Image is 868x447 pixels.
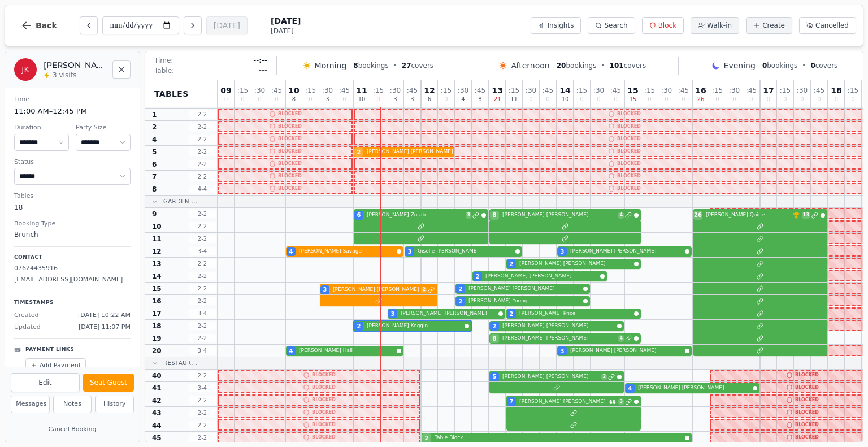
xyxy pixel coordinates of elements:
[570,248,683,255] span: [PERSON_NAME] [PERSON_NAME]
[152,135,157,144] span: 4
[357,148,361,157] span: 2
[580,97,583,102] span: 0
[746,87,757,94] span: : 45
[353,62,358,70] span: 8
[658,21,676,30] span: Block
[189,409,216,417] span: 2 - 2
[299,248,394,255] span: [PERSON_NAME] Savage
[53,396,92,413] button: Notes
[831,86,841,94] span: 18
[418,248,513,255] span: Giselle [PERSON_NAME]
[576,87,587,94] span: : 15
[749,97,753,102] span: 0
[561,248,565,256] span: 3
[546,97,549,102] span: 0
[152,185,157,194] span: 8
[14,299,131,307] p: Timestamps
[152,222,162,231] span: 10
[814,87,824,94] span: : 45
[402,61,433,70] span: covers
[189,135,216,144] span: 2 - 2
[323,285,327,294] span: 3
[519,398,607,406] span: [PERSON_NAME] [PERSON_NAME]
[14,58,37,81] div: JK
[289,248,293,256] span: 4
[526,87,536,94] span: : 30
[189,222,216,231] span: 2 - 2
[189,272,216,280] span: 2 - 2
[476,272,480,281] span: 2
[715,97,719,102] span: 0
[610,61,646,70] span: covers
[810,62,815,70] span: 0
[152,259,162,268] span: 13
[391,310,395,318] span: 3
[152,284,162,293] span: 15
[424,86,435,94] span: 12
[509,87,519,94] span: : 15
[695,86,706,94] span: 16
[53,71,76,80] span: 3 visits
[76,123,131,133] dt: Party Size
[502,211,616,219] span: [PERSON_NAME] [PERSON_NAME]
[493,322,497,331] span: 2
[241,97,244,102] span: 0
[493,372,497,381] span: 5
[609,398,616,405] svg: Customer message
[152,396,162,405] span: 42
[729,87,740,94] span: : 30
[154,66,174,75] span: Table:
[441,87,452,94] span: : 15
[224,97,228,102] span: 0
[189,185,216,193] span: 4 - 4
[557,62,566,70] span: 20
[557,61,597,70] span: bookings
[254,87,265,94] span: : 30
[435,434,683,442] span: Table Block
[648,97,651,102] span: 0
[466,212,471,219] span: 3
[421,287,427,293] span: 2
[367,211,463,219] span: [PERSON_NAME] Zorab
[510,397,514,406] span: 7
[357,322,361,331] span: 2
[152,334,162,343] span: 19
[561,347,565,355] span: 3
[152,123,157,132] span: 2
[724,60,756,71] span: Evening
[802,212,810,219] span: 13
[11,423,134,437] button: Cancel Booking
[691,17,739,34] button: Walk-in
[562,97,569,102] span: 10
[367,148,453,156] span: [PERSON_NAME] [PERSON_NAME]
[810,61,837,70] span: covers
[163,197,198,206] span: Garden ...
[478,97,481,102] span: 8
[152,346,162,355] span: 20
[593,87,604,94] span: : 30
[189,433,216,442] span: 2 - 2
[519,310,632,318] span: [PERSON_NAME] Price
[339,87,350,94] span: : 45
[299,347,394,355] span: [PERSON_NAME] Hall
[642,17,684,34] button: Block
[762,21,785,30] span: Create
[627,86,638,94] span: 15
[189,334,216,342] span: 2 - 2
[44,59,106,71] h2: [PERSON_NAME] Keggin
[14,158,131,167] dt: Status
[459,297,463,306] span: 2
[762,62,767,70] span: 0
[189,247,216,255] span: 3 - 4
[475,87,485,94] span: : 45
[14,192,131,201] dt: Tables
[152,247,162,256] span: 12
[799,17,856,34] button: Cancelled
[78,311,131,320] span: [DATE] 10:22 AM
[597,97,600,102] span: 0
[802,61,806,70] span: •
[14,264,131,274] p: 07624435916
[638,384,750,392] span: [PERSON_NAME] [PERSON_NAME]
[80,16,98,34] button: Previous day
[259,66,267,75] span: ---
